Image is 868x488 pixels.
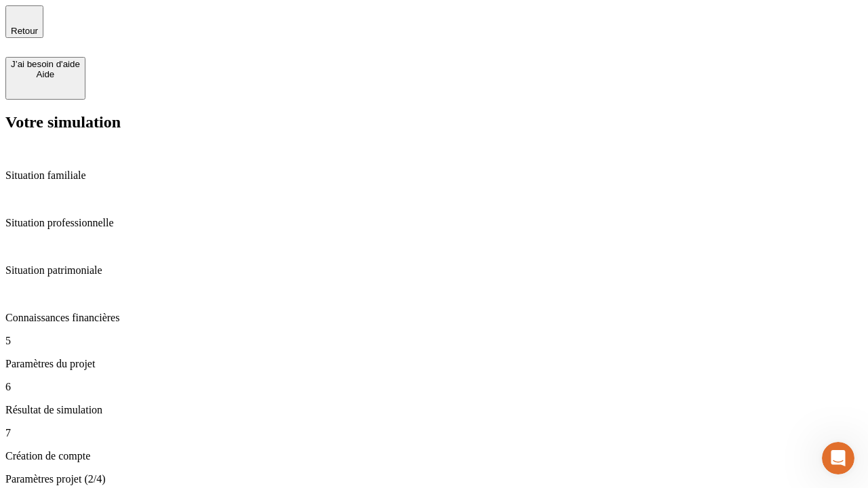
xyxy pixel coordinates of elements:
p: Paramètres projet (2/4) [5,473,863,485]
p: 7 [5,427,863,439]
p: Situation familiale [5,169,863,182]
p: Résultat de simulation [5,404,863,416]
iframe: Intercom live chat [822,442,854,474]
h2: Votre simulation [5,113,863,131]
p: Paramètres du projet [5,358,863,370]
div: J’ai besoin d'aide [11,59,80,69]
div: Aide [11,69,80,79]
p: Création de compte [5,450,863,462]
p: 5 [5,335,863,347]
p: Situation professionnelle [5,217,863,229]
p: Connaissances financières [5,312,863,324]
p: Situation patrimoniale [5,264,863,277]
button: J’ai besoin d'aideAide [5,57,85,100]
p: 6 [5,381,863,393]
button: Retour [5,5,43,38]
span: Retour [11,26,38,36]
